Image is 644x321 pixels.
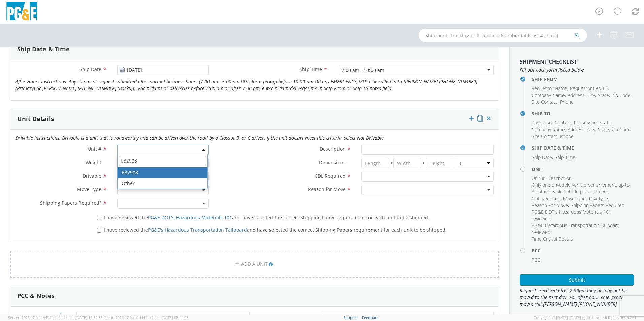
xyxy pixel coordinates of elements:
input: Width [393,158,421,168]
span: Possessor Contact [532,119,571,126]
li: , [532,133,558,140]
span: I have reviewed the and have selected the correct Shipping Paper requirement for each unit to be ... [104,214,429,221]
h3: Ship Date & Time [17,46,70,53]
li: , [568,92,586,99]
a: PG&E DOT's Hazardous Materials 101 [148,214,232,221]
a: PG&E's Hazardous Transportation Tailboard [148,227,247,233]
li: , [532,85,568,92]
span: Unit # [532,175,545,181]
img: pge-logo-06675f144f4cfa6a6814.png [5,2,39,22]
li: , [532,175,546,182]
span: Ship Time [299,66,322,72]
li: , [612,126,632,133]
span: Drivable [83,173,101,179]
span: Weight [86,159,101,166]
span: Only one driveable vehicle per shipment, up to 3 not driveable vehicle per shipment [532,182,630,195]
span: PG&E DOT's Hazardous Materials 101 reviewed [532,209,611,222]
span: Company Name [532,126,565,133]
li: , [574,119,613,126]
input: I have reviewed thePG&E's Hazardous Transportation Tailboardand have selected the correct Shippin... [97,228,101,233]
span: Site Contact [532,99,557,105]
span: Move Type [77,186,101,192]
input: Height [426,158,453,168]
span: Company Name [532,92,565,98]
input: Shipment, Tracking or Reference Number (at least 4 chars) [419,29,587,42]
span: Copyright © [DATE]-[DATE] Agistix Inc., All Rights Reserved [534,315,636,320]
span: CDL Required [532,195,560,202]
span: Shipping Papers Required? [40,200,101,206]
span: Ship Date [79,66,101,72]
li: , [532,182,632,195]
li: , [598,92,610,99]
span: Phone [560,133,574,139]
span: Phone [560,99,574,105]
li: , [587,126,596,133]
span: Shipping Papers Required [571,202,624,208]
li: , [547,175,573,182]
li: , [563,195,587,202]
span: Possessor LAN ID [574,119,612,126]
span: master, [DATE] 08:44:05 [147,315,188,320]
span: Ship Time [555,154,575,160]
span: Address [568,126,585,133]
span: Requestor LAN ID [570,85,608,92]
i: Drivable Instructions: Drivable is a unit that is roadworthy and can be driven over the road by a... [15,135,384,141]
li: , [532,195,561,202]
span: Internal Notes Only [261,313,305,319]
span: Description [320,146,346,152]
span: State [598,126,609,133]
span: Tow Type [588,195,608,202]
span: X [389,158,394,168]
li: , [588,195,609,202]
li: , [570,85,609,92]
span: master, [DATE] 10:32:38 [61,315,102,320]
li: , [532,92,566,99]
span: PCC [532,257,540,263]
span: PG&E Hazardous Transportation Tailboard reviewed [532,222,619,235]
a: Feedback [362,315,379,320]
span: Zip Code [612,126,631,133]
span: Client: 2025.17.0-cb14447 [103,315,188,320]
h4: Unit [532,167,634,172]
a: ADD A UNIT [10,251,499,278]
span: Fill out each form listed below [520,67,634,73]
h4: Ship Date & Time [532,145,634,150]
span: Dimensions [319,159,346,166]
li: , [532,209,632,222]
li: B32908 [118,167,207,178]
li: , [598,126,610,133]
li: , [571,202,625,209]
h4: PCC [532,248,634,253]
span: City [587,126,595,133]
h3: Unit Details [17,116,54,122]
span: State [598,92,609,98]
input: I have reviewed thePG&E DOT's Hazardous Materials 101and have selected the correct Shipping Paper... [97,216,101,220]
li: , [612,92,632,99]
button: Submit [520,274,634,286]
span: City [587,92,595,98]
h3: PCC & Notes [17,293,55,299]
span: Site Contact [532,133,557,139]
span: Requestor Name [532,85,567,92]
li: Other [118,178,207,189]
span: Ship Date [532,154,552,160]
li: , [532,119,572,126]
span: Time Critical Details [532,236,573,242]
span: Address [568,92,585,98]
span: Description [547,175,572,181]
span: CDL Required [315,173,346,179]
li: , [532,222,632,236]
div: 7:00 am - 10:00 am [342,67,384,74]
span: Move Type [563,195,586,202]
span: Unit # [88,146,101,152]
span: Reason for Move [308,186,346,192]
h4: Ship To [532,111,634,116]
h4: Ship From [532,77,634,82]
span: Server: 2025.17.0-1194904eeae [8,315,102,320]
strong: Shipment Checklist [520,58,577,65]
span: PCC [48,313,57,319]
li: , [568,126,586,133]
li: , [587,92,596,99]
a: Support [343,315,358,320]
i: After Hours Instructions: Any shipment request submitted after normal business hours (7:00 am - 5... [15,78,477,92]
